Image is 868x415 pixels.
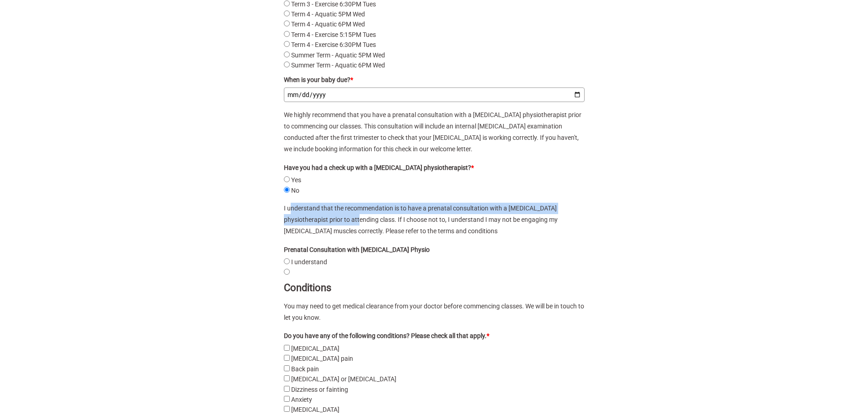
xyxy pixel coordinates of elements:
label: Anxiety [291,396,312,403]
label: Dizziness or fainting [291,386,348,393]
legend: Have you had a check up with a [MEDICAL_DATA] physiotherapist? [284,163,474,173]
label: When is your baby due? [284,75,585,85]
label: [MEDICAL_DATA] pain [291,355,353,362]
label: [MEDICAL_DATA] [291,406,339,413]
label: Term 4 - Aquatic 6PM Wed [291,20,365,28]
legend: Prenatal Consultation with [MEDICAL_DATA] Physio [284,245,430,255]
label: Back pain [291,365,319,373]
label: No [291,187,299,194]
title: Conditions [284,282,585,293]
p: You may need to get medical clearance from your doctor before commencing classes. We will be in t... [284,301,585,323]
legend: Do you have any of the following conditions? Please check all that apply. [284,331,585,341]
label: [MEDICAL_DATA] [291,345,339,352]
label: Summer Term - Aquatic 5PM Wed [291,51,385,59]
label: Term 4 - Exercise 6:30PM Tues [291,41,376,48]
label: [MEDICAL_DATA] or [MEDICAL_DATA] [291,375,396,383]
label: Yes [291,176,301,184]
p: We highly recommend that you have a prenatal consultation with a [MEDICAL_DATA] physiotherapist p... [284,109,585,155]
label: Term 4 - Aquatic 5PM Wed [291,10,365,18]
label: I understand [291,258,327,266]
label: Term 4 - Exercise 5:15PM Tues [291,31,376,38]
label: Summer Term - Aquatic 6PM Wed [291,61,385,69]
label: Term 3 - Exercise 6:30PM Tues [291,0,376,8]
p: I understand that the recommendation is to have a prenatal consultation with a [MEDICAL_DATA] phy... [284,203,585,237]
